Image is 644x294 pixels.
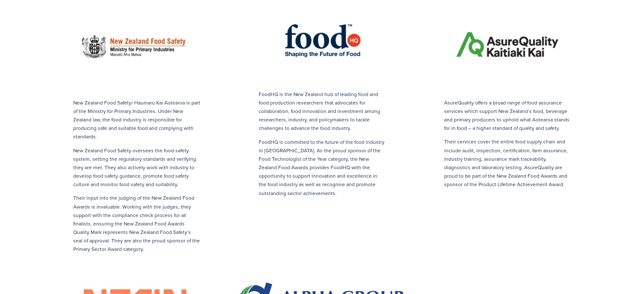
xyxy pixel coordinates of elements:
[73,146,200,189] p: New Zealand Food Safety oversees the food safety system, setting the regulatory standards and ver...
[73,99,200,141] p: New Zealand Food Safety/ Haumaru Kai Aotearoa is part of the Ministry for Primary Industries. Und...
[258,138,385,198] p: FoodHQ is committed to the future of the food industry in [GEOGRAPHIC_DATA]. As the proud sponsor...
[444,99,571,133] p: AsureQuality offers a broad range of food assurance services which support New Zealand’s food, be...
[444,137,571,189] p: Their services cover the entire food supply chain and include audit, inspection, certification, f...
[73,194,200,253] p: Their input into the judging of the New Zealand Food Awards is invaluable. Working with the judge...
[258,90,385,133] p: FoodHQ is the New Zealand hub of leading food and food production researchers that advocates for ...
